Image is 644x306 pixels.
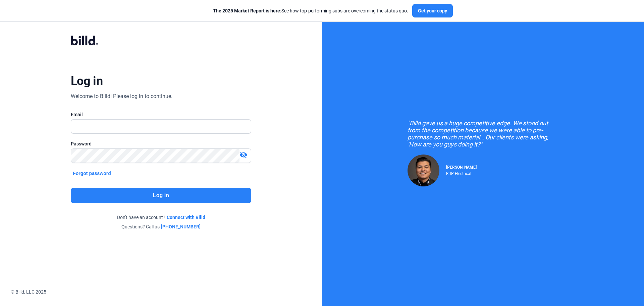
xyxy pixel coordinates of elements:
div: Questions? Call us [71,223,251,230]
button: Log in [71,188,251,203]
div: Email [71,111,251,118]
div: Welcome to Billd! Please log in to continue. [71,92,172,100]
div: Password [71,140,251,147]
span: The 2025 Market Report is here: [213,8,281,13]
span: [PERSON_NAME] [446,165,477,170]
div: RDP Electrical [446,170,477,176]
mat-icon: visibility_off [239,151,248,159]
div: See how top-performing subs are overcoming the status quo. [213,7,408,14]
div: "Billd gave us a huge competitive edge. We stood out from the competition because we were able to... [408,120,558,148]
div: Don't have an account? [71,214,251,221]
img: Raul Pacheco [408,155,439,186]
a: Connect with Billd [167,214,205,221]
a: [PHONE_NUMBER] [161,223,201,230]
button: Forgot password [71,170,113,177]
div: Log in [71,74,103,88]
button: Get your copy [412,4,453,17]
